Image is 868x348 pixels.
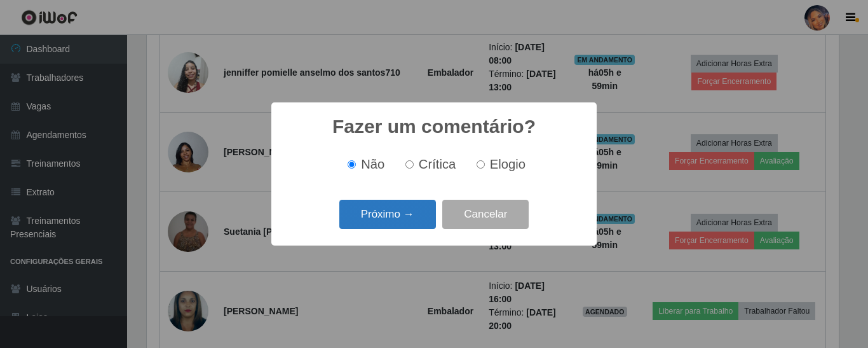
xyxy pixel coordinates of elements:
[442,200,529,230] button: Cancelar
[419,157,456,171] span: Crítica
[339,200,436,230] button: Próximo →
[405,160,414,169] input: Crítica
[348,160,356,169] input: Não
[490,157,526,171] span: Elogio
[332,115,536,138] h2: Fazer um comentário?
[477,160,485,169] input: Elogio
[361,157,384,171] span: Não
